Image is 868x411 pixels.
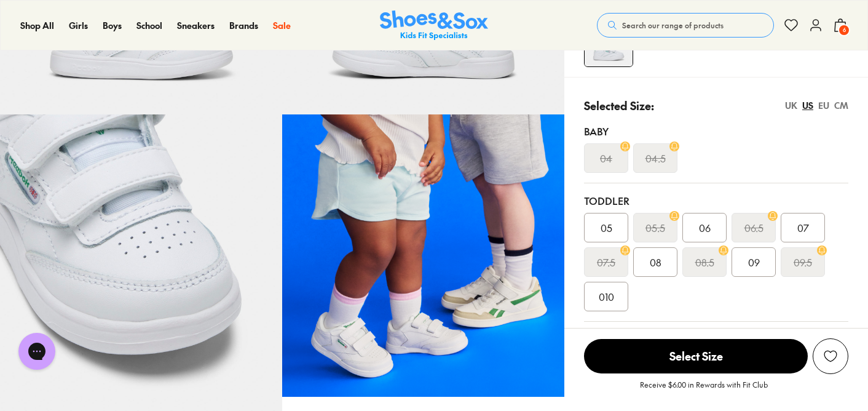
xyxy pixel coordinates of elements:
s: 09.5 [794,255,812,269]
s: 08.5 [695,255,714,269]
div: UK [785,99,797,112]
span: Search our range of products [622,20,724,31]
span: Shop All [20,19,54,31]
button: 6 [833,12,848,39]
span: 06 [699,220,711,235]
div: US [802,99,813,112]
span: 08 [650,255,661,269]
a: Brands [229,19,258,32]
div: Toddler [584,193,848,208]
a: Sneakers [177,19,215,32]
a: Boys [103,19,122,32]
span: Select Size [584,339,808,373]
s: 05.5 [645,220,665,235]
img: SNS_Logo_Responsive.svg [380,10,488,41]
span: 07 [797,220,809,235]
iframe: Gorgias live chat messenger [12,329,61,374]
span: School [136,19,162,31]
span: Sale [273,19,291,31]
button: Add to Wishlist [813,338,848,374]
span: Boys [103,19,122,31]
span: Girls [69,19,88,31]
span: 6 [838,24,850,36]
a: School [136,19,162,32]
s: 04 [600,151,612,166]
img: Club C Shoes White/Glen Green/Vector Blue [282,114,564,397]
span: Brands [229,19,258,31]
p: Selected Size: [584,97,654,114]
span: Sneakers [177,19,215,31]
a: Shoes & Sox [380,10,488,41]
p: Receive $6.00 in Rewards with Fit Club [640,379,768,401]
a: Girls [69,19,88,32]
div: EU [818,99,829,112]
a: Shop All [20,19,54,32]
a: Sale [273,19,291,32]
s: 06.5 [744,220,763,235]
button: Search our range of products [597,13,774,38]
span: 05 [601,220,612,235]
div: Baby [584,124,848,138]
span: 09 [748,255,760,269]
s: 07.5 [597,255,615,269]
s: 04.5 [645,151,666,166]
div: CM [834,99,848,112]
span: 010 [599,289,614,304]
button: Select Size [584,338,808,374]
